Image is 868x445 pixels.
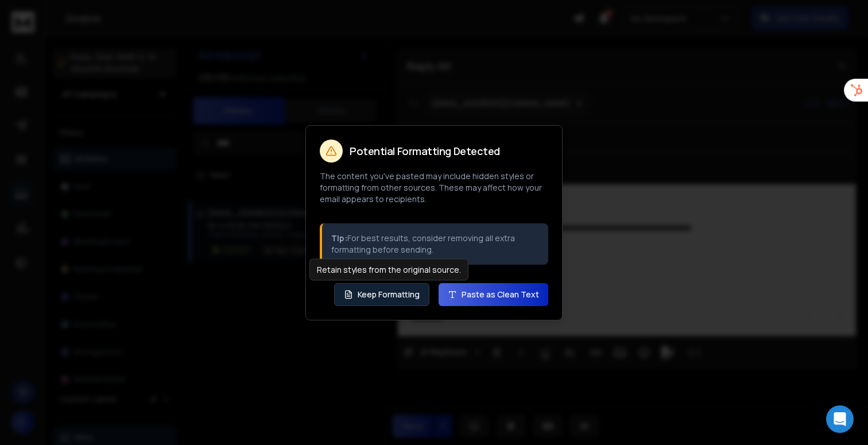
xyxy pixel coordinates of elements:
p: The content you've pasted may include hidden styles or formatting from other sources. These may a... [320,171,548,205]
div: Open Intercom Messenger [826,405,854,433]
h2: Potential Formatting Detected [350,146,500,156]
div: Retain styles from the original source. [309,259,468,281]
button: Keep Formatting [334,283,429,306]
button: Paste as Clean Text [439,283,548,306]
p: For best results, consider removing all extra formatting before sending. [331,233,539,256]
strong: Tip: [331,233,347,243]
